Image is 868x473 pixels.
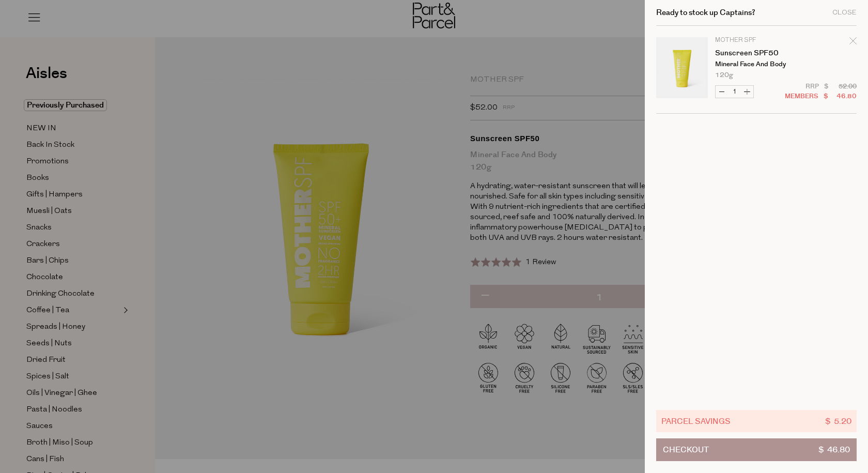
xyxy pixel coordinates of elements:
[825,415,851,427] span: $ 5.20
[849,36,857,50] div: Remove Sunscreen SPF50
[728,86,741,98] input: QTY Sunscreen SPF50
[832,9,857,16] div: Close
[715,37,795,43] p: Mother SPF
[663,439,709,461] span: Checkout
[715,72,733,79] span: 120g
[818,439,850,461] span: $ 46.80
[715,61,795,68] p: Mineral Face and Body
[661,415,731,427] span: Parcel Savings
[715,50,795,57] a: Sunscreen SPF50
[656,438,857,461] button: Checkout$ 46.80
[656,9,755,17] h2: Ready to stock up Captains?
